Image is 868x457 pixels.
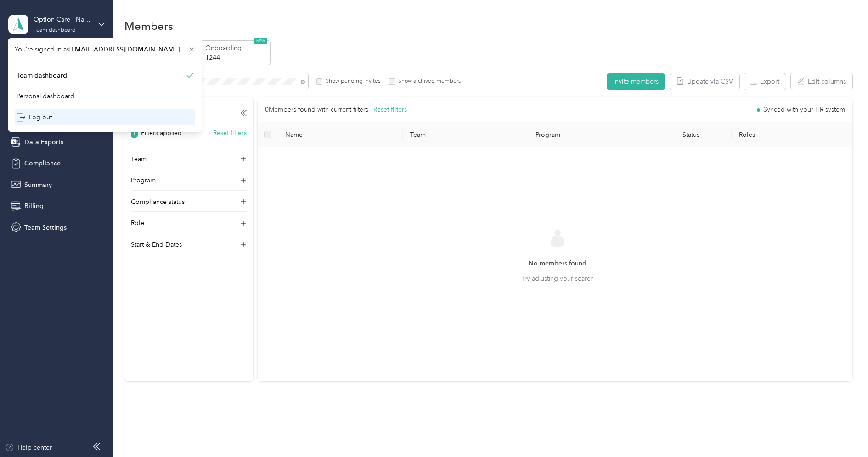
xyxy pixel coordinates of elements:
[24,223,67,232] span: Team Settings
[285,131,396,139] span: Name
[529,259,586,269] span: No members found
[817,406,868,457] iframe: Everlance-gr Chat Button Frame
[24,201,44,211] span: Billing
[131,240,182,249] p: Start & End Dates
[15,45,195,54] span: You’re signed in as
[213,128,247,138] button: Reset filters
[124,21,173,31] h1: Members
[24,158,61,168] span: Compliance
[17,71,67,80] div: Team dashboard
[528,122,650,147] th: Program
[5,443,52,452] button: Help center
[607,73,665,90] button: Invite members
[205,43,268,53] p: Onboarding
[131,218,144,228] p: Role
[670,73,739,90] button: Update via CSV
[24,180,52,190] span: Summary
[17,113,52,122] div: Log out
[34,15,91,24] div: Option Care - Naven Health
[265,105,368,115] p: 0 Members found with current filters
[131,128,138,138] span: 1
[791,73,852,90] button: Edit columns
[278,122,403,147] th: Name
[650,122,732,147] th: Status
[763,107,845,113] span: Synced with your HR system
[17,91,74,101] div: Personal dashboard
[254,38,267,44] span: NEW
[205,53,268,62] p: 1244
[373,105,407,115] button: Reset filters
[34,28,76,33] div: Team dashboard
[521,274,594,283] span: Try adjusting your search
[141,128,182,138] p: Filters applied
[131,175,156,185] p: Program
[322,77,380,85] label: Show pending invites
[131,154,147,164] p: Team
[395,77,461,85] label: Show archived members
[24,137,63,147] span: Data Exports
[131,197,185,207] p: Compliance status
[732,122,857,147] th: Roles
[69,45,180,53] span: [EMAIL_ADDRESS][DOMAIN_NAME]
[744,73,786,90] button: Export
[403,122,528,147] th: Team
